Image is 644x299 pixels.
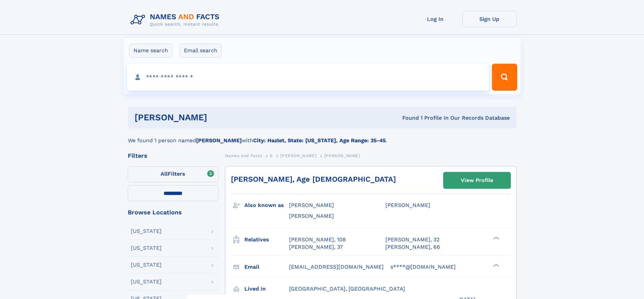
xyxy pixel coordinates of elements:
label: Name search [129,43,172,58]
span: [PERSON_NAME] [289,213,334,219]
div: [US_STATE] [131,245,162,251]
b: City: Hazlet, State: [US_STATE], Age Range: 35-45 [253,137,386,144]
div: We found 1 person named with . [128,128,517,145]
a: [PERSON_NAME], 108 [289,236,346,243]
a: [PERSON_NAME], 32 [385,236,439,243]
a: S [270,151,273,160]
h1: [PERSON_NAME] [135,113,305,122]
span: [GEOGRAPHIC_DATA], [GEOGRAPHIC_DATA] [289,286,405,292]
div: [US_STATE] [131,279,162,285]
div: ❯ [492,236,500,240]
a: [PERSON_NAME], 66 [385,243,440,251]
h3: Email [244,261,289,273]
img: Logo Names and Facts [128,11,225,29]
div: Browse Locations [128,209,218,215]
label: Filters [128,166,218,182]
span: S [270,153,273,158]
span: [PERSON_NAME] [385,202,430,208]
h3: Lived in [244,283,289,295]
label: Email search [180,43,222,58]
div: Filters [128,153,218,159]
div: [US_STATE] [131,262,162,268]
span: [EMAIL_ADDRESS][DOMAIN_NAME] [289,264,384,270]
div: ❯ [492,263,500,267]
a: [PERSON_NAME], Age [DEMOGRAPHIC_DATA] [231,175,396,183]
a: View Profile [444,172,510,188]
h3: Relatives [244,234,289,245]
div: [US_STATE] [131,229,162,234]
div: View Profile [461,173,493,188]
div: Found 1 Profile In Our Records Database [305,114,510,122]
input: search input [127,64,489,91]
a: Sign Up [462,11,517,27]
span: [PERSON_NAME] [324,153,360,158]
a: Names and Facts [225,151,262,160]
a: Log In [408,11,462,27]
span: All [161,171,168,177]
a: [PERSON_NAME], 37 [289,243,343,251]
b: [PERSON_NAME] [196,137,242,144]
span: [PERSON_NAME] [280,153,316,158]
a: [PERSON_NAME] [280,151,316,160]
h3: Also known as [244,200,289,211]
button: Search Button [492,64,517,91]
span: [PERSON_NAME] [289,202,334,208]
